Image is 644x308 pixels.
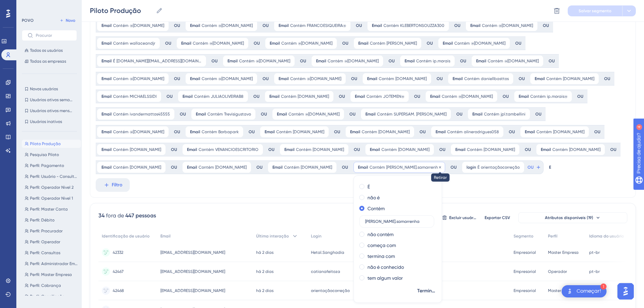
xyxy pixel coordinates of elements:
[594,129,600,135] div: OU
[339,94,345,99] div: OU
[22,107,77,115] button: Usuários ativos mensais
[548,233,557,239] span: Perfil
[256,269,273,274] time: há 2 dias
[342,165,348,170] div: OU
[300,58,306,64] div: OU
[112,181,122,189] span: Filtro
[549,160,551,174] div: E
[171,147,177,152] div: OU
[383,23,399,28] span: Contém
[293,129,324,135] span: [DOMAIN_NAME]
[518,212,627,223] button: Atributos disponíveis (19)
[194,94,209,99] span: Contém
[130,165,161,170] span: [DOMAIN_NAME]
[501,111,525,117] span: jpl.tambellini
[113,269,124,274] span: 42467
[277,111,287,117] span: Email
[464,76,480,81] span: Contém
[443,41,453,46] span: Email
[370,147,380,152] span: Email
[160,250,225,255] span: [EMAIL_ADDRESS][DOMAIN_NAME]
[276,129,292,135] span: Contém
[442,212,476,223] button: Excluir usuários
[344,58,379,64] span: @[DOMAIN_NAME]
[499,23,533,28] span: @[DOMAIN_NAME]
[305,111,340,117] span: @[DOMAIN_NAME]
[130,23,164,28] span: @[DOMAIN_NAME]
[370,41,385,46] span: Contém
[514,269,536,274] span: Empresarial
[22,18,34,23] div: POVO
[30,294,65,299] span: Perfil: Conciliação
[30,185,74,190] span: Perfil: Operador Nivel 2
[22,271,81,279] button: Perfil: Master Empresa
[298,94,329,99] span: [DOMAIN_NAME]
[535,111,541,117] div: OU
[279,23,289,28] span: Email
[180,111,186,117] div: OU
[436,129,446,135] span: Email
[227,58,238,64] span: Email
[456,111,462,117] div: OU
[30,86,58,92] span: Novos usuários
[281,94,296,99] span: Contém
[279,76,289,81] span: Email
[30,217,54,223] span: Perfil: Débito
[272,165,283,170] span: Email
[116,58,202,64] span: [DOMAIN_NAME][EMAIL_ADDRESS][DOMAIN_NAME]
[22,249,81,257] button: Perfil: Consultas
[433,58,450,64] span: ip.morais
[281,41,297,46] span: Contém
[455,147,466,152] span: Email
[261,111,267,117] div: OU
[514,250,536,255] span: Empresarial
[215,147,258,152] span: VENANCIOESCRITORIO
[311,233,321,239] span: Login
[367,183,370,191] label: É
[358,165,368,170] span: Email
[113,129,128,135] span: Contém
[270,41,280,46] span: Email
[316,58,326,64] span: Email
[568,5,622,16] button: Salvar segmento
[313,147,344,152] span: [DOMAIN_NAME]
[101,165,112,170] span: Email
[113,111,128,117] span: Contém
[460,58,466,64] div: OU
[290,23,305,28] span: Contém
[22,194,81,202] button: Perfil: Operador Nivel 1
[367,230,394,238] label: não contém
[113,76,128,81] span: Contém
[467,147,482,152] span: Contém
[400,23,444,28] span: KLEBERTONSOUZZA300
[22,118,77,126] button: Usuários inativos
[30,250,60,256] span: Perfil: Consultas
[379,76,394,81] span: Contém
[394,111,446,117] span: SUPERSAM. [PERSON_NAME]
[256,250,273,255] time: há 2 dias
[113,23,128,28] span: Contém
[4,4,16,16] img: texto alternativo de imagem do iniciador
[218,76,253,81] span: @[DOMAIN_NAME]
[90,6,153,15] input: Nome do segmento
[113,250,123,255] span: 42332
[101,147,112,152] span: Email
[476,58,486,64] span: Email
[30,48,63,53] span: Todos os usuários
[354,147,360,152] div: OU
[30,283,61,288] span: Perfil: Cobrança
[328,58,343,64] span: Contém
[256,233,289,239] span: Última interação
[130,76,164,81] span: @[DOMAIN_NAME]
[101,41,112,46] span: Email
[113,58,115,64] span: É
[98,212,105,220] div: 34
[101,76,112,81] span: Email
[130,111,170,117] span: ivandermattos45555
[22,216,81,224] button: Perfil: Débito
[130,129,164,135] span: @[DOMAIN_NAME]
[386,165,441,170] span: [PERSON_NAME].samarrenha
[367,274,403,282] label: tem algum valor
[367,194,380,202] label: não é
[22,85,77,93] button: Novos usuários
